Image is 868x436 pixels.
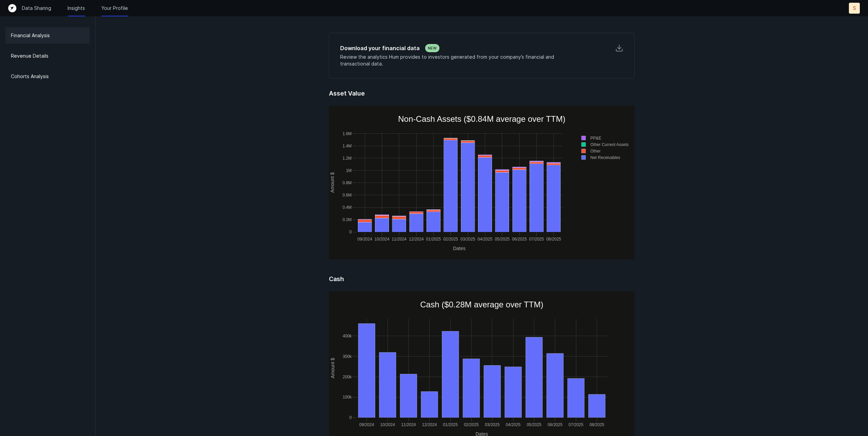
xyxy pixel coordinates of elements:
[5,27,90,44] a: Financial Analysis
[101,5,128,12] a: Your Profile
[849,3,860,14] button: S
[329,275,635,291] h5: Cash
[11,52,48,60] p: Revenue Details
[11,72,49,81] p: Cohorts Analysis
[5,48,90,64] a: Revenue Details
[5,68,90,85] a: Cohorts Analysis
[68,5,85,12] a: Insights
[340,44,420,52] h5: Download your financial data
[22,5,51,12] a: Data Sharing
[11,31,50,40] p: Financial Analysis
[428,45,437,51] p: NEW
[329,89,635,106] h5: Asset Value
[340,54,575,67] p: Review the analytics Hum provides to investors generated from your company’s financial and transa...
[853,5,856,12] p: S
